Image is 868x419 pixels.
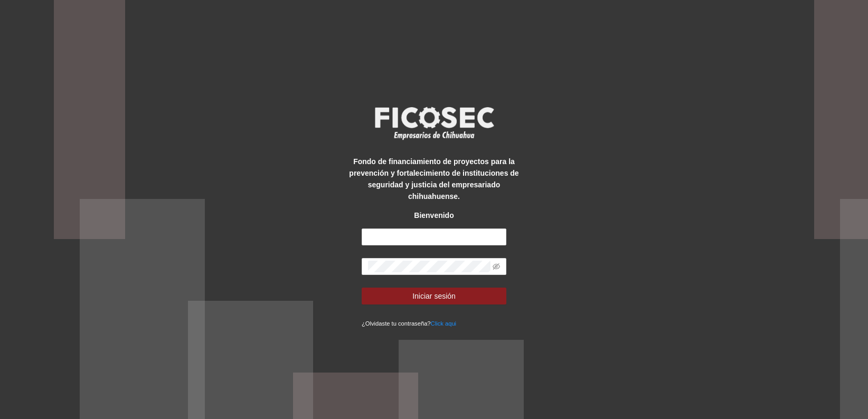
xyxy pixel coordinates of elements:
span: eye-invisible [493,263,500,270]
img: logo [368,103,500,142]
a: Click aqui [431,320,457,327]
span: Iniciar sesión [412,290,456,302]
strong: Bienvenido [414,211,454,220]
button: Iniciar sesión [362,288,506,304]
small: ¿Olvidaste tu contraseña? [362,320,456,327]
strong: Fondo de financiamiento de proyectos para la prevención y fortalecimiento de instituciones de seg... [349,157,518,201]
